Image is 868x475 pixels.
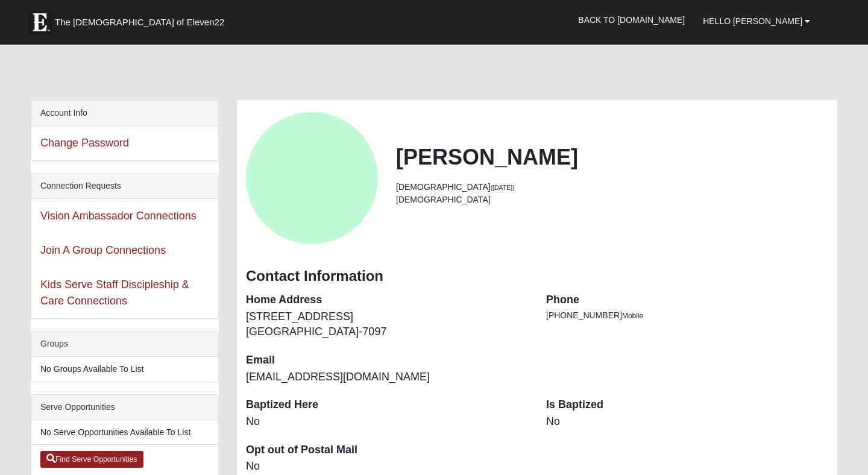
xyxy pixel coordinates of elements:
[28,10,52,34] img: Eleven22 logo
[546,414,828,430] dd: No
[40,137,129,149] a: Change Password
[31,420,218,445] li: No Serve Opportunities Available To List
[40,451,143,468] a: Find Serve Opportunities
[31,395,218,420] div: Serve Opportunities
[546,292,828,308] dt: Phone
[703,16,802,26] span: Hello [PERSON_NAME]
[491,184,515,191] small: ([DATE])
[546,397,828,413] dt: Is Baptized
[246,112,378,244] a: View Fullsize Photo
[546,309,828,322] li: [PHONE_NUMBER]
[246,353,528,368] dt: Email
[246,414,528,430] dd: No
[40,278,189,307] a: Kids Serve Staff Discipleship & Care Connections
[31,357,218,382] li: No Groups Available To List
[396,193,828,206] li: [DEMOGRAPHIC_DATA]
[246,309,528,340] dd: [STREET_ADDRESS] [GEOGRAPHIC_DATA]-7097
[55,16,224,28] span: The [DEMOGRAPHIC_DATA] of Eleven22
[31,332,218,357] div: Groups
[246,370,528,385] dd: [EMAIL_ADDRESS][DOMAIN_NAME]
[40,210,197,222] a: Vision Ambassador Connections
[246,268,828,285] h3: Contact Information
[40,244,166,256] a: Join A Group Connections
[31,101,218,126] div: Account Info
[622,312,643,320] span: Mobile
[246,397,528,413] dt: Baptized Here
[569,5,694,35] a: Back to [DOMAIN_NAME]
[246,442,528,458] dt: Opt out of Postal Mail
[31,174,218,199] div: Connection Requests
[396,144,828,170] h2: [PERSON_NAME]
[22,4,263,34] a: The [DEMOGRAPHIC_DATA] of Eleven22
[694,6,819,36] a: Hello [PERSON_NAME]
[246,459,528,474] dd: No
[246,292,528,308] dt: Home Address
[396,181,828,193] li: [DEMOGRAPHIC_DATA]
